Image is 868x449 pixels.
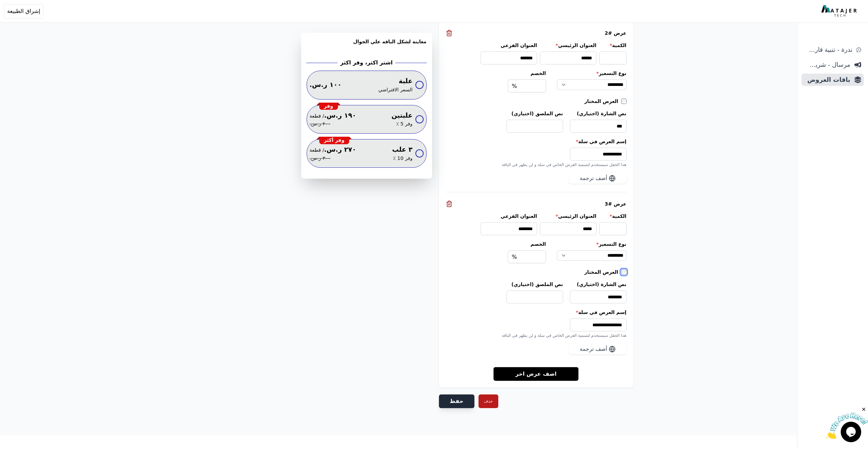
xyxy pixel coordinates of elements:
[446,162,627,167] div: هذا الحقل سيستخدم لتسمية العرض الخاص في سلة و لن يظهر في الباقة
[310,113,324,119] bdi: / قطعة
[319,137,349,144] div: وفر أكثر
[481,213,537,220] label: العنوان الفرعي
[494,367,578,381] a: اضف عرض اخر
[310,147,324,153] bdi: / قطعة
[599,213,627,220] label: الكمية
[506,281,563,288] label: نص الملصق (اختياري)
[396,120,413,128] span: وفر 5 ٪
[599,42,627,49] label: الكمية
[508,241,546,248] label: الخصم
[439,394,474,408] button: حفظ
[446,309,627,316] label: إسم العرض في سلة
[804,45,852,55] span: ندرة - تنبية قارب علي النفاذ
[479,394,498,408] button: حذف
[569,173,627,184] button: أضف ترجمة
[399,76,412,86] span: علبة
[508,70,546,77] label: الخصم
[804,60,850,70] span: مرسال - شريط دعاية
[310,145,356,155] span: ٢٧٠ ر.س.
[580,174,607,182] span: أضف ترجمة
[310,120,330,128] span: ٢٠٠ ر.س.
[512,82,517,90] span: %
[310,80,342,90] span: ١٠٠ ر.س.
[585,269,621,275] label: العرض المختار
[446,333,627,338] div: هذا الحقل سيستخدم لتسمية العرض الخاص في سلة و لن يظهر في الباقة
[557,70,627,77] label: نوع التسعير
[804,75,850,85] span: باقات العروض
[580,345,607,353] span: أضف ترجمة
[338,59,395,67] h2: اشتر اكثر، وفر اكثر
[540,42,597,49] label: العنوان الرئيسي
[446,200,627,207] div: عرض #3
[319,103,338,110] div: وفر
[585,98,621,105] label: العرض المختار
[378,86,412,94] span: السعر الافتراضي
[393,155,413,162] span: وفر 10 ٪
[540,213,597,220] label: العنوان الرئيسي
[446,138,627,145] label: إسم العرض في سلة
[310,155,330,162] span: ٣٠٠ ر.س.
[310,111,356,121] span: ١٩٠ ر.س.
[307,38,427,53] h3: معاينة لشكل الباقه علي الجوال
[570,110,627,117] label: نص الشارة (اختياري)
[481,42,537,49] label: العنوان الفرعي
[569,344,627,355] button: أضف ترجمة
[392,111,413,121] span: علبتين
[821,5,858,17] img: MatajerTech Logo
[512,253,517,261] span: %
[7,7,40,15] span: إشراق الطبيعة
[4,4,43,18] button: إشراق الطبيعة
[557,241,627,248] label: نوع التسعير
[826,406,868,439] iframe: chat widget
[392,145,413,155] span: ٣ علب
[446,30,627,36] div: عرض #2
[570,281,627,288] label: نص الشارة (اختياري)
[506,110,563,117] label: نص الملصق (اختياري)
